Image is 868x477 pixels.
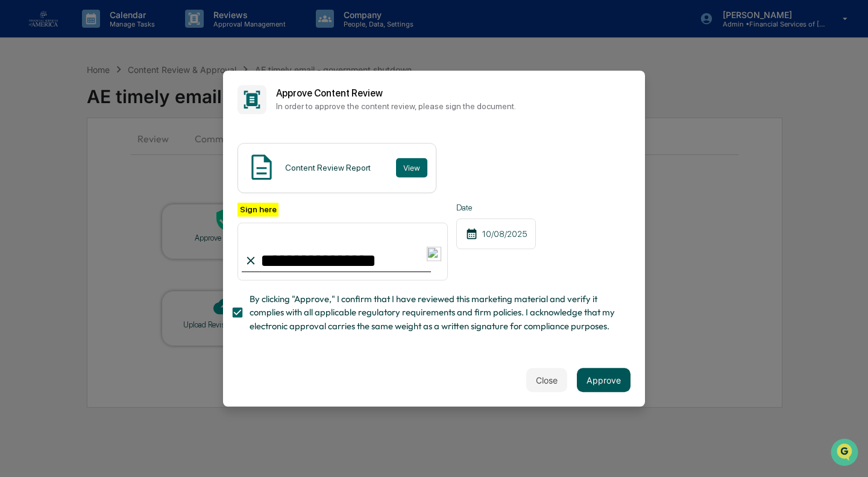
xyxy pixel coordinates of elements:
[12,176,22,186] div: 🔎
[276,101,631,111] p: In order to approve the content review, please sign the document.
[205,96,219,110] button: Start new chat
[24,175,76,187] span: Data Lookup
[577,368,631,392] button: Approve
[247,152,277,182] img: Document Icon
[7,147,83,169] a: 🖐️Preclearance
[237,203,278,216] label: Sign here
[456,203,536,212] label: Date
[83,147,154,169] a: 🗄️Attestations
[24,152,78,164] span: Preclearance
[12,25,219,45] p: How can we help?
[12,153,22,163] div: 🖐️
[85,204,146,213] a: Powered byPylon
[285,163,371,172] div: Content Review Report
[41,104,153,114] div: We're available if you need us!
[829,437,862,470] iframe: Open customer support
[427,247,441,261] img: npw-badge-icon-locked.svg
[7,170,81,192] a: 🔎Data Lookup
[250,292,621,333] span: By clicking "Approve," I confirm that I have reviewed this marketing material and verify it compl...
[276,87,631,99] h2: Approve Content Review
[87,153,97,163] div: 🗄️
[456,218,536,249] div: 10/08/2025
[12,92,34,114] img: 1746055101610-c473b297-6a78-478c-a979-82029cc54cd1
[396,158,427,177] button: View
[120,204,146,213] span: Pylon
[41,92,198,104] div: Start new chat
[526,368,567,392] button: Close
[99,152,149,164] span: Attestations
